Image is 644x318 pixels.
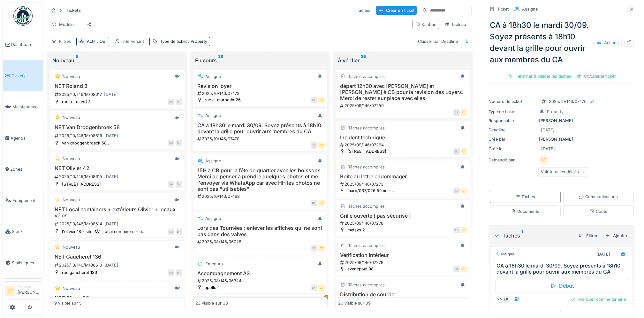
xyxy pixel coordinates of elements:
div: [PERSON_NAME] [489,136,635,142]
div: Assigné [495,252,514,257]
div: rue a. roland 3 [62,99,91,105]
div: [DATE] [104,174,118,180]
div: Actif [87,38,106,44]
div: SH [168,99,174,105]
div: 2025/10/146/M/08617 [54,90,182,98]
div: Filtrer [576,231,600,240]
div: 1 [324,295,329,300]
div: EK [311,284,317,291]
div: EK [453,148,460,155]
div: Tâches accomplies [348,164,385,170]
div: [DATE] [104,133,118,139]
div: Assigné [522,6,538,12]
div: AO [453,188,460,194]
div: Numéro de ticket [489,98,536,105]
div: 2025/10/146/07470 [549,98,587,105]
a: Agenda [3,123,43,154]
strong: Tickets [63,7,83,13]
h3: NET Local containers + extérieurs Olivier + locaux vélos [53,206,182,219]
div: [DATE] [104,91,118,97]
div: Assigné [205,74,221,80]
div: Type de ticket [489,109,536,115]
span: Agenda [11,135,41,141]
div: Local containers + e... [102,229,146,235]
div: 2025/08/146/06324 [197,278,325,284]
div: Assigné [205,158,221,164]
a: Statistiques [3,247,43,279]
sup: 39 [361,57,366,64]
div: [STREET_ADDRESS] [347,148,386,154]
div: 2025/09/146/07278 [339,220,467,226]
div: CT [461,227,467,233]
a: CT Manager[PERSON_NAME] [5,284,41,299]
a: Maintenance [3,91,43,123]
div: 23 visible sur 38 [195,300,228,306]
div: Tâches accomplies [348,125,385,131]
div: [PERSON_NAME] [489,118,635,124]
div: [STREET_ADDRESS] [62,181,101,187]
h3: Distribution de courrier [338,291,467,298]
div: l'olivier 18 - site [62,229,92,235]
div: Début [495,279,628,292]
div: CT [311,245,317,252]
div: Nouveau [63,114,80,120]
div: SH [168,181,174,188]
div: En cours [205,261,223,267]
div: 20 visible sur 39 [338,300,371,306]
div: CT [311,200,317,206]
div: 2025/10/146/M/08613 [54,261,182,269]
div: Filtres [49,37,74,46]
div: Manager [18,284,41,289]
div: Property [547,109,564,115]
div: [DATE] [541,127,555,133]
div: Assigné [205,215,221,221]
div: Modèles [49,20,79,29]
div: Nouveau [63,244,80,250]
div: [DATE] [596,251,610,257]
a: Équipements [3,185,43,216]
div: evenepoel 98 [347,266,374,272]
div: Intervenant [122,38,144,44]
div: van droogenbroeck 58... [62,140,110,146]
div: Assigné [205,112,221,119]
li: CT [5,286,15,296]
div: Coûts [589,208,607,214]
div: Tâches accomplies [348,74,385,80]
div: Tâches accomplies [348,203,385,209]
h3: Lors des Tournées : enlever les affiches qui ne sont pas dans des valves [195,225,325,237]
div: CT [311,142,317,149]
h3: Boite au lettre endommager [338,174,467,180]
div: Tâches accomplies [348,243,385,249]
div: 2025/10/146/07468 [197,193,325,199]
div: CT [318,245,325,252]
div: SH [168,269,174,276]
div: rue a. marbotin 26 [205,97,241,103]
div: marb/067/026 5ème - ... [347,188,396,194]
div: YN [495,295,504,304]
h3: NET Roland 3 [53,83,182,89]
div: Type de ticket [160,38,207,44]
div: Demandé par [489,157,536,163]
div: En cours [195,57,325,64]
div: CT [318,200,325,206]
h3: NET Olivier 30 [53,295,182,301]
div: CT [461,188,467,194]
div: SH [176,269,182,276]
div: Responsable [489,118,536,124]
div: apollo 1 [205,284,219,291]
span: Statistiques [12,260,41,266]
span: Zones [10,166,41,172]
sup: 5 [76,57,78,64]
div: [DATE] [541,146,555,152]
div: EK [311,97,317,103]
a: Tickets [3,60,43,92]
h3: Accompagnement AS [195,270,325,276]
div: EK [502,295,511,304]
div: Voir tous les détails [538,167,588,177]
div: CT [539,156,548,165]
h3: CA à 18h30 le mardi 30/09. Soyez présents à 18h10 devant la grille pour ouvrir aux membres du CA [496,263,630,275]
div: 2025/09/146/07273 [339,181,467,187]
div: 2025/10/146/M/08615 [54,173,182,181]
div: CT [461,148,467,155]
span: Stock [12,229,41,235]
